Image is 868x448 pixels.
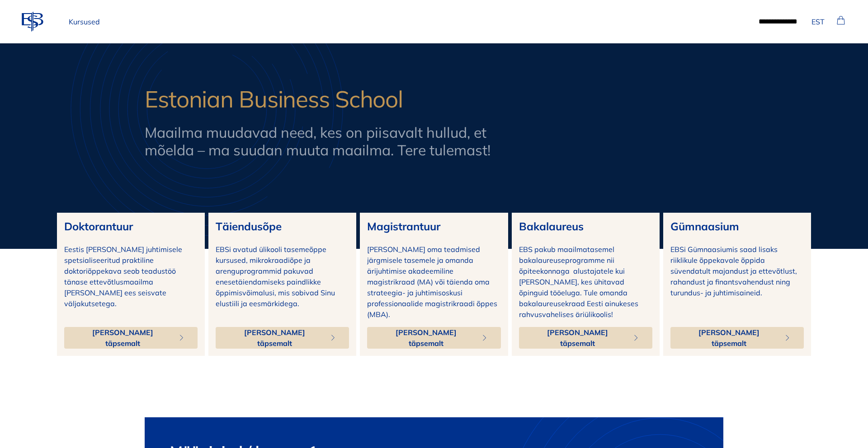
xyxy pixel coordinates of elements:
button: [PERSON_NAME] täpsemalt [216,327,349,349]
p: EBSi avatud ülikooli tasemeõppe kursused, mikrokraadiõpe ja arenguprogrammid pakuvad enesetäienda... [216,244,349,309]
p: Eestis [PERSON_NAME] juhtimisele spetsialiseeritud praktiline doktoriõppekava seob teadustöö täna... [64,244,198,309]
button: [PERSON_NAME] täpsemalt [367,327,500,349]
h3: Doktorantuur [64,220,198,233]
p: EBSi Gümnaasiumis saad lisaks riiklikule õppekavale õppida süvendatult majandust ja ettevõtlust, ... [670,244,804,298]
span: [PERSON_NAME] täpsemalt [378,327,474,349]
h3: Gümnaasium [670,220,804,233]
span: [PERSON_NAME] täpsemalt [226,327,322,349]
span: [PERSON_NAME] täpsemalt [75,327,171,349]
button: [PERSON_NAME] täpsemalt [519,327,652,349]
span: [PERSON_NAME] täpsemalt [681,327,777,349]
h3: Bakalaureus [519,220,652,233]
p: EBS pakub maailmatasemel bakalaureuseprogramme nii õpiteekonnaga alustajatele kui [PERSON_NAME], ... [519,244,652,320]
p: [PERSON_NAME] oma teadmised järgmisele tasemele ja omanda ärijuhtimise akadeemiline magistrikraad... [367,244,500,320]
h3: Täiendusõpe [216,220,349,233]
span: [PERSON_NAME] täpsemalt [530,327,626,349]
h2: Maailma muudavad need, kes on piisavalt hullud, et mõelda – ma suudan muuta maailma. Tere tulemast! [145,124,529,159]
button: [PERSON_NAME] täpsemalt [64,327,198,349]
h3: Magistrantuur [367,220,500,233]
a: Kursused [65,13,104,31]
h1: Estonian Business School [145,85,723,113]
button: EST [808,13,828,31]
button: [PERSON_NAME] täpsemalt [670,327,804,349]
